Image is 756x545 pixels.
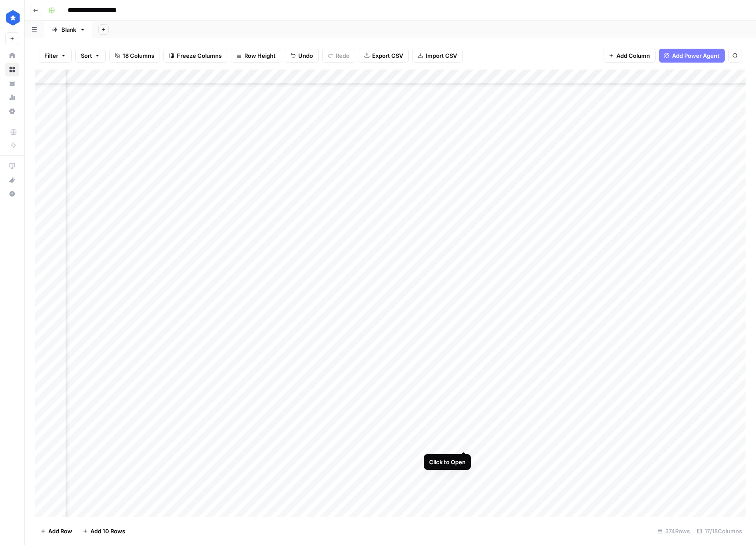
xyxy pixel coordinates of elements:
[90,527,125,535] span: Add 10 Rows
[412,49,463,63] button: Import CSV
[61,25,76,34] div: Blank
[322,49,355,63] button: Redo
[48,527,72,535] span: Add Row
[231,49,281,63] button: Row Height
[426,51,457,60] span: Import CSV
[616,51,650,60] span: Add Column
[372,51,403,60] span: Export CSV
[6,173,19,186] div: What's new?
[5,159,19,173] a: AirOps Academy
[5,49,19,63] a: Home
[5,7,19,29] button: Workspace: ConsumerAffairs
[693,524,746,538] div: 17/18 Columns
[5,63,19,76] a: Browse
[603,49,656,63] button: Add Column
[75,49,106,63] button: Sort
[5,104,19,118] a: Settings
[163,49,227,63] button: Freeze Columns
[35,524,77,538] button: Add Row
[659,49,725,63] button: Add Power Agent
[654,524,693,538] div: 374 Rows
[336,51,350,60] span: Redo
[5,173,19,187] button: What's new?
[359,49,409,63] button: Export CSV
[5,10,21,26] img: ConsumerAffairs Logo
[177,51,222,60] span: Freeze Columns
[123,51,154,60] span: 18 Columns
[5,187,19,201] button: Help + Support
[77,524,130,538] button: Add 10 Rows
[44,51,58,60] span: Filter
[44,21,93,38] a: Blank
[39,49,72,63] button: Filter
[298,51,313,60] span: Undo
[109,49,160,63] button: 18 Columns
[672,51,719,60] span: Add Power Agent
[5,90,19,104] a: Usage
[5,76,19,90] a: Your Data
[244,51,276,60] span: Row Height
[81,51,92,60] span: Sort
[285,49,319,63] button: Undo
